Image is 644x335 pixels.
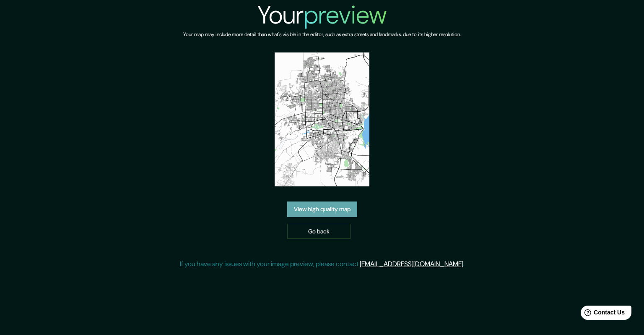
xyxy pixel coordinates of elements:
[287,202,357,217] a: View high quality map
[360,259,463,268] a: [EMAIL_ADDRESS][DOMAIN_NAME]
[287,224,351,239] a: Go back
[180,259,465,269] p: If you have any issues with your image preview, please contact .
[183,30,461,39] h6: Your map may include more detail than what's visible in the editor, such as extra streets and lan...
[569,302,635,326] iframe: Help widget launcher
[275,52,369,186] img: created-map-preview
